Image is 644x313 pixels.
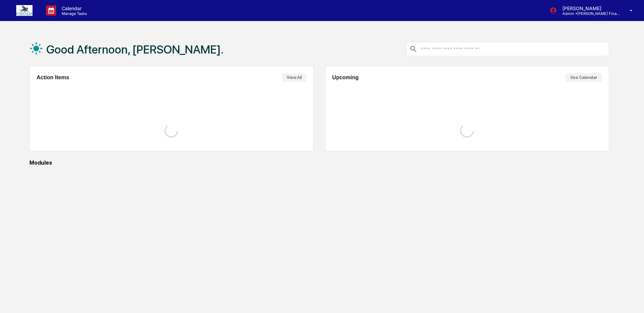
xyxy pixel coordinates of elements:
[565,73,602,82] button: See Calendar
[46,43,223,56] h1: Good Afternoon, [PERSON_NAME].
[332,75,359,81] h2: Upcoming
[29,160,609,166] div: Modules
[56,11,90,16] p: Manage Tasks
[16,5,33,16] img: logo
[56,5,90,11] p: Calendar
[557,11,620,16] p: Admin • [PERSON_NAME] Financial Group
[37,75,69,81] h2: Action Items
[282,73,306,82] button: View All
[557,5,620,11] p: [PERSON_NAME]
